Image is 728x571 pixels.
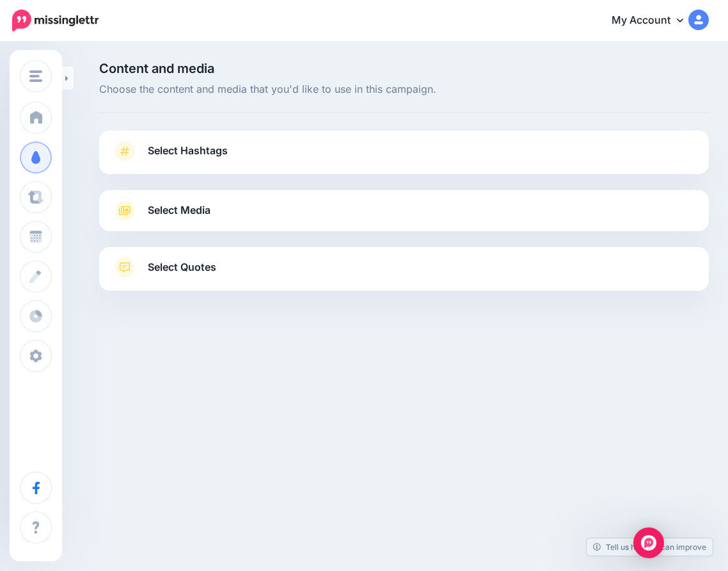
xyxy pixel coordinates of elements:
[148,259,216,276] span: Select Quotes
[112,257,696,291] a: Select Quotes
[99,62,709,75] span: Content and media
[29,70,42,82] img: menu.png
[112,141,696,174] a: Select Hashtags
[633,527,664,558] div: Open Intercom Messenger
[587,538,713,556] a: Tell us how we can improve
[599,5,709,36] a: My Account
[148,142,228,159] span: Select Hashtags
[99,81,709,98] span: Choose the content and media that you'd like to use in this campaign.
[148,202,210,219] span: Select Media
[112,200,696,221] a: Select Media
[12,10,99,31] img: Missinglettr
